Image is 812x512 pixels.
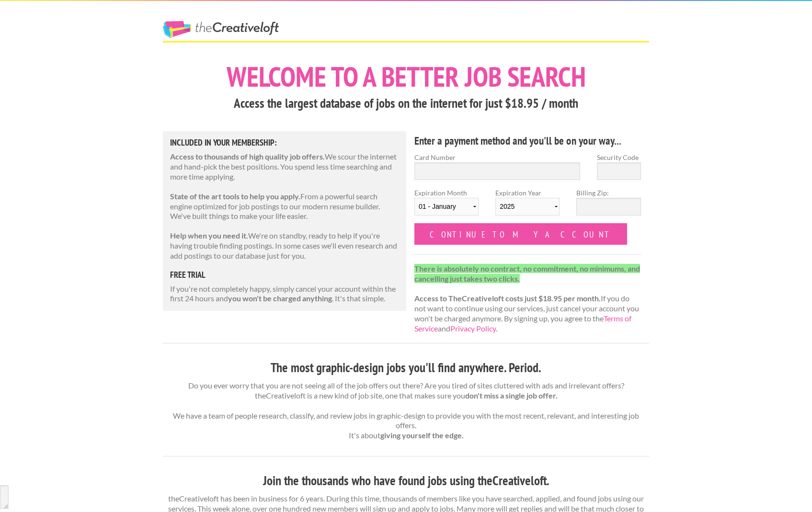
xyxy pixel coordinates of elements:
a: Privacy Policy [450,324,496,333]
h4: Enter a payment method and you'll be on your way... [414,133,641,148]
strong: Access to thousands of high quality job offers. [170,152,325,161]
label: Expiration Month [414,188,479,223]
input: Continue to my account [414,223,627,245]
strong: you won't be charged anything [228,294,332,303]
label: Card Number [414,152,580,162]
h3: Join the thousands who have found jobs using theCreativeloft. [163,472,649,490]
label: Security Code [597,152,641,162]
label: Billing Zip: [576,188,640,198]
strong: There is absolutely no contract, no commitment, no minimums, and cancelling just takes two clicks. [414,264,640,283]
select: Expiration Year [495,198,560,216]
label: Expiration Year [495,188,560,223]
h3: The most graphic-design jobs you'll find anywhere. Period. [163,359,649,377]
strong: don't miss a single job offer. [465,391,558,400]
h3: Access the largest database of jobs on the internet for just $18.95 / month [163,94,649,113]
strong: giving yourself the edge. [380,431,464,440]
strong: Access to TheCreativeloft costs just $18.95 per month. [414,294,601,303]
p: From a powerful search engine optimized for job postings to our modern resume builder. We've buil... [170,192,399,221]
h1: Welcome to a better job search [163,63,649,91]
h5: Included in Your Membership: [170,138,399,147]
select: Expiration Month [414,198,479,216]
strong: State of the art tools to help you apply. [170,192,300,201]
strong: Help when you need it. [170,231,248,240]
h5: free trial [170,271,399,279]
p: If you do not want to continue using our services, just cancel your account you won't be charged ... [414,264,641,334]
a: Terms of Service [414,314,631,333]
p: We scour the internet and hand-pick the best positions. You spend less time searching and more ti... [170,152,399,182]
p: Do you ever worry that you are not seeing all of the job offers out there? Are you tired of sites... [163,381,649,441]
p: If you're not completely happy, simply cancel your account within the first 24 hours and . It's t... [170,284,399,304]
p: We're on standby, ready to help if you're having trouble finding postings. In some cases we'll ev... [170,231,399,261]
a: The Creative Loft [163,21,279,38]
